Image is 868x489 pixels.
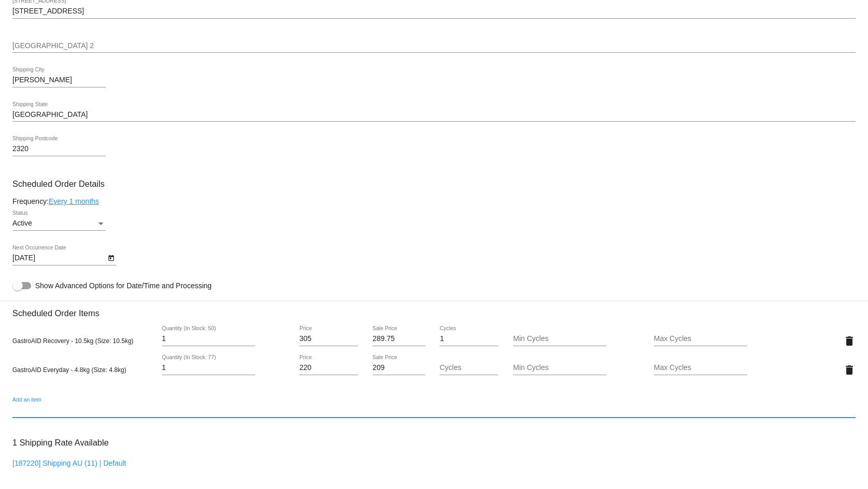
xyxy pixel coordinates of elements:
a: Every 1 months [49,197,99,205]
input: Shipping Street 1 [12,7,856,16]
mat-icon: delete [843,335,856,347]
input: Shipping Street 2 [12,42,856,50]
h3: Scheduled Order Items [12,301,856,318]
input: Price [300,364,358,372]
input: Max Cycles [654,364,747,372]
input: Shipping Postcode [12,145,106,153]
div: Frequency: [12,197,856,205]
input: Sale Price [372,335,425,343]
input: Sale Price [372,364,425,372]
input: Cycles [440,364,498,372]
input: Price [300,335,358,343]
button: Open calendar [106,252,116,263]
mat-icon: delete [843,364,856,376]
input: Cycles [440,335,498,343]
input: Max Cycles [654,335,747,343]
mat-select: Status [12,219,106,228]
input: Shipping City [12,76,106,84]
input: Quantity (In Stock: 50) [162,335,255,343]
input: Add an item [12,406,856,414]
span: GastroAID Everyday - 4.8kg (Size: 4.8kg) [12,366,126,374]
h3: Scheduled Order Details [12,179,856,189]
span: Active [12,219,32,227]
a: [187220] Shipping AU (11) | Default [12,459,126,467]
input: Quantity (In Stock: 77) [162,364,255,372]
input: Min Cycles [513,335,606,343]
input: Shipping State [12,111,856,119]
input: Min Cycles [513,364,606,372]
span: GastroAID Recovery - 10.5kg (Size: 10.5kg) [12,337,133,345]
h3: 1 Shipping Rate Available [12,432,109,454]
input: Next Occurrence Date [12,254,106,262]
span: Show Advanced Options for Date/Time and Processing [35,280,212,291]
